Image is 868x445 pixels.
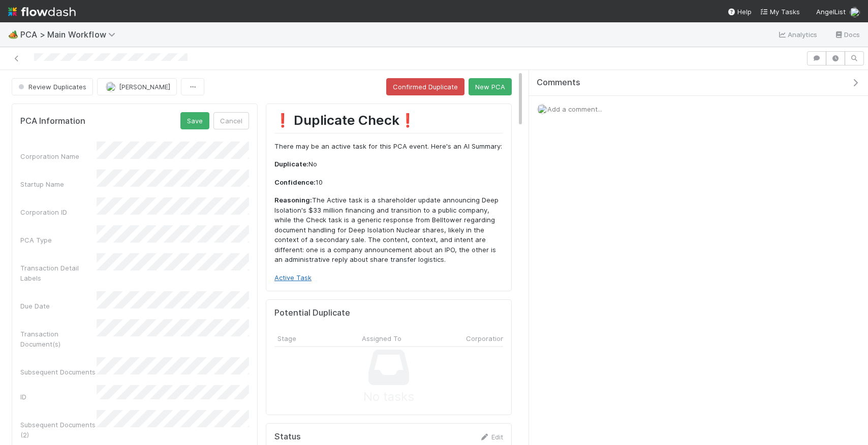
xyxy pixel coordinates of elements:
[850,7,860,17] img: avatar_ac990a78-52d7-40f8-b1fe-cbbd1cda261e.png
[778,28,818,41] a: Analytics
[469,78,512,95] button: New PCA
[12,78,93,95] button: Review Duplicates
[274,142,503,152] p: There may be an active task for this PCA event. Here's an AI Summary:
[277,333,296,344] span: Stage
[537,104,547,114] img: avatar_ac990a78-52d7-40f8-b1fe-cbbd1cda261e.png
[20,329,97,349] div: Transaction Document(s)
[537,78,580,88] span: Comments
[180,112,209,129] button: Save
[274,273,312,282] a: Active Task
[20,392,97,402] div: ID
[479,433,503,441] a: Edit
[466,333,525,344] span: Corporation Name
[16,83,86,91] span: Review Duplicates
[834,28,860,41] a: Docs
[213,112,249,129] button: Cancel
[8,30,18,39] span: 🏕️
[20,301,97,311] div: Due Date
[362,333,401,344] span: Assigned To
[20,263,97,283] div: Transaction Detail Labels
[274,160,308,168] strong: Duplicate:
[8,3,76,20] img: logo-inverted-e16ddd16eac7371096b0.svg
[97,78,177,95] button: [PERSON_NAME]
[20,367,97,377] div: Subsequent Documents
[274,308,350,318] h5: Potential Duplicate
[119,83,170,91] span: [PERSON_NAME]
[386,78,464,95] button: Confirmed Duplicate
[274,432,301,442] h5: Status
[274,159,503,169] p: No
[274,195,503,265] p: The Active task is a shareholder update announcing Deep Isolation's $33 million financing and tra...
[274,112,503,133] h1: ❗ Duplicate Check❗️
[106,82,116,92] img: avatar_2bce2475-05ee-46d3-9413-d3901f5fa03f.png
[760,7,800,17] a: My Tasks
[274,178,316,186] strong: Confidence:
[20,235,97,245] div: PCA Type
[20,179,97,189] div: Startup Name
[20,116,85,126] h5: PCA Information
[20,29,120,40] span: PCA > Main Workflow
[760,8,800,16] span: My Tasks
[363,388,414,406] span: No tasks
[20,151,97,161] div: Corporation Name
[274,178,503,188] p: 10
[20,420,97,440] div: Subsequent Documents (2)
[816,8,846,16] span: AngelList
[727,7,752,17] div: Help
[547,105,602,113] span: Add a comment...
[20,207,97,217] div: Corporation ID
[274,196,312,204] strong: Reasoning:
